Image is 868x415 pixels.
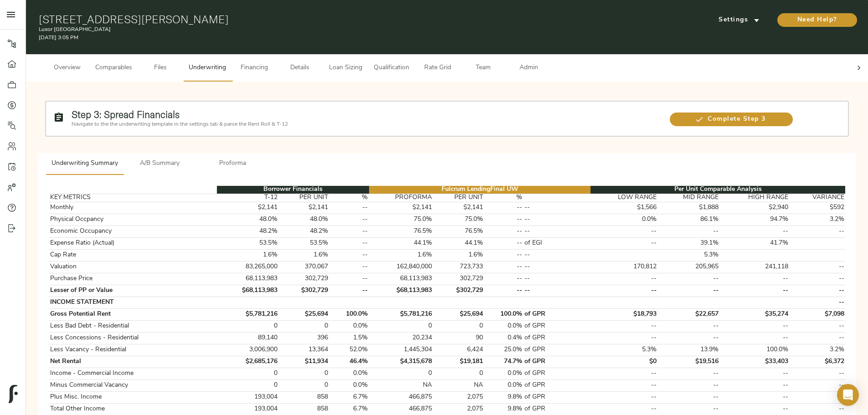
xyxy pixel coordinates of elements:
[189,62,226,74] span: Underwriting
[484,368,524,379] td: 0.0%
[279,332,329,344] td: 396
[217,403,279,415] td: 193,004
[369,308,433,320] td: $5,781,216
[279,285,329,297] td: $302,729
[329,194,369,202] th: %
[39,26,583,34] p: Luxor [GEOGRAPHIC_DATA]
[95,62,132,74] span: Comparables
[670,113,792,126] button: Complete Step 3
[369,202,433,214] td: $2,141
[49,225,217,237] td: Economic Occupancy
[279,379,329,391] td: 0
[484,320,524,332] td: 0.0%
[591,285,657,297] td: --
[369,214,433,225] td: 75.0%
[329,225,369,237] td: --
[369,344,433,356] td: 1,445,304
[328,62,363,74] span: Loan Sizing
[369,368,433,379] td: 0
[279,308,329,320] td: $25,694
[279,202,329,214] td: $2,141
[720,379,789,391] td: --
[484,391,524,403] td: 9.8%
[524,202,591,214] td: --
[524,308,591,320] td: of GPR
[50,62,84,74] span: Overview
[789,261,845,273] td: --
[720,344,789,356] td: 100.0%
[369,379,433,391] td: NA
[720,356,789,368] td: $33,403
[49,237,217,249] td: Expense Ratio (Actual)
[433,403,484,415] td: 2,075
[217,237,279,249] td: 53.5%
[49,202,217,214] td: Monthly
[51,158,118,169] span: Underwriting Summary
[524,285,591,297] td: --
[720,320,789,332] td: --
[720,273,789,285] td: --
[329,273,369,285] td: --
[49,194,217,202] th: KEY METRICS
[789,225,845,237] td: --
[129,158,191,169] span: A/B Summary
[720,214,789,225] td: 94.7%
[591,356,657,368] td: $0
[49,379,217,391] td: Minus Commercial Vacancy
[720,225,789,237] td: --
[789,308,845,320] td: $7,098
[524,356,591,368] td: of GPR
[511,62,546,74] span: Admin
[49,403,217,415] td: Total Other Income
[789,403,845,415] td: --
[658,249,720,261] td: 5.3%
[670,114,792,125] span: Complete Step 3
[217,186,369,194] th: Borrower Financials
[484,403,524,415] td: 9.8%
[658,202,720,214] td: $1,888
[524,344,591,356] td: of GPR
[217,332,279,344] td: 89,140
[591,273,657,285] td: --
[433,225,484,237] td: 76.5%
[279,356,329,368] td: $11,934
[433,379,484,391] td: NA
[658,261,720,273] td: 205,965
[720,202,789,214] td: $2,940
[217,225,279,237] td: 48.2%
[484,249,524,261] td: --
[49,356,217,368] td: Net Rental
[524,332,591,344] td: of GPR
[217,194,279,202] th: T-12
[329,285,369,297] td: --
[49,368,217,379] td: Income - Commercial Income
[591,202,657,214] td: $1,566
[658,237,720,249] td: 39.1%
[658,194,720,202] th: MID RANGE
[72,120,660,128] p: Navigate to the the underwriting template in the settings tab & parse the Rent Roll & T-12
[39,34,583,42] p: [DATE] 3:05 PM
[720,194,789,202] th: HIGH RANGE
[789,379,845,391] td: --
[658,225,720,237] td: --
[49,214,217,225] td: Physical Occpancy
[433,391,484,403] td: 2,075
[143,62,178,74] span: Files
[484,261,524,273] td: --
[237,62,272,74] span: Financing
[433,368,484,379] td: 0
[524,379,591,391] td: of GPR
[658,403,720,415] td: --
[369,273,433,285] td: 68,113,983
[789,368,845,379] td: --
[49,273,217,285] td: Purchase Price
[433,356,484,368] td: $19,181
[49,344,217,356] td: Less Vacancy - Residential
[279,273,329,285] td: 302,729
[279,249,329,261] td: 1.6%
[433,285,484,297] td: $302,729
[524,214,591,225] td: --
[658,332,720,344] td: --
[789,391,845,403] td: --
[39,13,583,26] h1: [STREET_ADDRESS][PERSON_NAME]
